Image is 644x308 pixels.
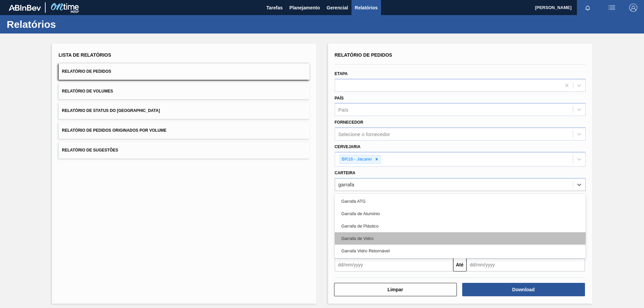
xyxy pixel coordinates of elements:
[327,4,348,12] span: Gerencial
[62,89,113,94] span: Relatório de Volumes
[335,220,586,232] div: Garrafa de Plástico
[462,283,585,296] button: Download
[577,3,598,12] button: Notificações
[59,63,310,80] button: Relatório de Pedidos
[335,144,361,149] label: Cervejaria
[467,258,585,271] input: dd/mm/yyyy
[608,4,616,12] img: userActions
[7,20,126,28] h1: Relatórios
[59,83,310,100] button: Relatório de Volumes
[335,171,356,175] label: Carteira
[338,107,348,113] div: País
[335,120,363,125] label: Fornecedor
[335,52,392,58] span: Relatório de Pedidos
[62,69,111,74] span: Relatório de Pedidos
[62,128,167,133] span: Relatório de Pedidos Originados por Volume
[335,245,586,257] div: Garrafa Vidro Retornável
[59,52,111,58] span: Lista de Relatórios
[62,148,118,152] span: Relatório de Sugestões
[59,122,310,139] button: Relatório de Pedidos Originados por Volume
[266,4,283,12] span: Tarefas
[334,283,457,296] button: Limpar
[335,71,348,76] label: Etapa
[335,195,586,207] div: Garrafa ATG
[335,232,586,245] div: Garrafa de Vidro
[338,131,390,137] div: Selecione o fornecedor
[335,258,453,271] input: dd/mm/yyyy
[9,5,41,11] img: TNhmsLtSVTkK8tSr43FrP2fwEKptu5GPRR3wAAAABJRU5ErkJggg==
[340,155,373,164] div: BR16 - Jacareí
[453,258,467,271] button: Até
[289,4,320,12] span: Planejamento
[59,103,310,119] button: Relatório de Status do [GEOGRAPHIC_DATA]
[355,4,378,12] span: Relatórios
[335,207,586,220] div: Garrafa de Aluminio
[59,142,310,159] button: Relatório de Sugestões
[62,108,160,113] span: Relatório de Status do [GEOGRAPHIC_DATA]
[629,4,637,12] img: Logout
[335,96,344,101] label: País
